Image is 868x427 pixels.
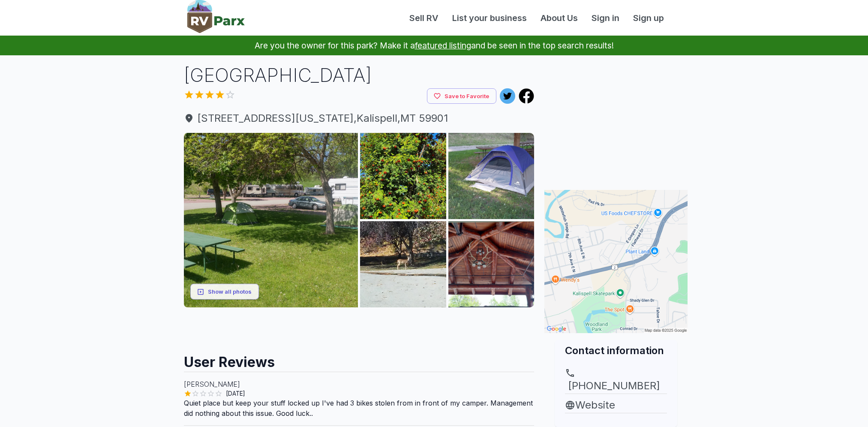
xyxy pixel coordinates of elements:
[565,368,667,394] a: [PHONE_NUMBER]
[360,221,446,307] img: AAcXr8pjXS-bPDud9Cx_RuRX-wwByWPpwTqjG1BOOOvejNGzVIWDdVW66g_Yh5_KBC74H-NqYX2y9J1tinTSF_XAH-_BnURsh...
[190,284,259,300] button: Show all photos
[415,40,471,51] a: featured listing
[544,190,688,333] img: Map for Greenwood Village RV Park
[184,379,535,389] p: [PERSON_NAME]
[402,12,445,24] a: Sell RV
[184,111,535,126] a: [STREET_ADDRESS][US_STATE],Kalispell,MT 59901
[222,389,249,398] span: [DATE]
[585,12,626,24] a: Sign in
[360,133,446,219] img: AAcXr8o6qA3Tjn9pxNTgxdLbUpTod_pUvjb8s9qkvz_H-zfk7G0jDbwAEy3qAhaxWMr7v8w6pd404nf9zbDznG3YkUbT63sRw...
[184,398,535,418] p: Quiet place but keep your stuff locked up I've had 3 bikes stolen from in front of my camper. Man...
[534,12,585,24] a: About Us
[184,346,535,372] h2: User Reviews
[184,133,358,307] img: AAcXr8oSTYM-ARx0V2QXOgPTJD8GkPZVx4netHfjIwyNXYNzDguLTYbEDHyfuNRCKp_8Xk-P0J4kQD6OKFrVoX5IVBzJg2_04...
[184,111,535,126] span: [STREET_ADDRESS][US_STATE] , Kalispell , MT 59901
[565,343,667,358] h2: Contact information
[184,307,535,346] iframe: Advertisement
[184,62,535,88] h1: [GEOGRAPHIC_DATA]
[565,397,667,413] a: Website
[448,221,535,307] img: AAcXr8ryVPmNdjGu0zXAjolrdZz7Mr4-YxzgHYRqiaF1wtgl8ZGlljmuE4g9mLE82_1owi1PrZLelOjZPf6m_qzfhUNsP5nXf...
[10,36,858,55] p: Are you the owner for this park? Make it a and be seen in the top search results!
[445,12,534,24] a: List your business
[448,133,535,219] img: AAcXr8olTPmRmjWAcJ5WAP3kxi6WfTVjzOTPWTeS_imRkTKdFyHtmJMr0ehfhu2spsN7DgROf2w5qFQEHwjYe0AXe8EDMBSRN...
[626,12,671,24] a: Sign up
[544,62,688,169] iframe: Advertisement
[427,88,496,104] button: Save to Favorite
